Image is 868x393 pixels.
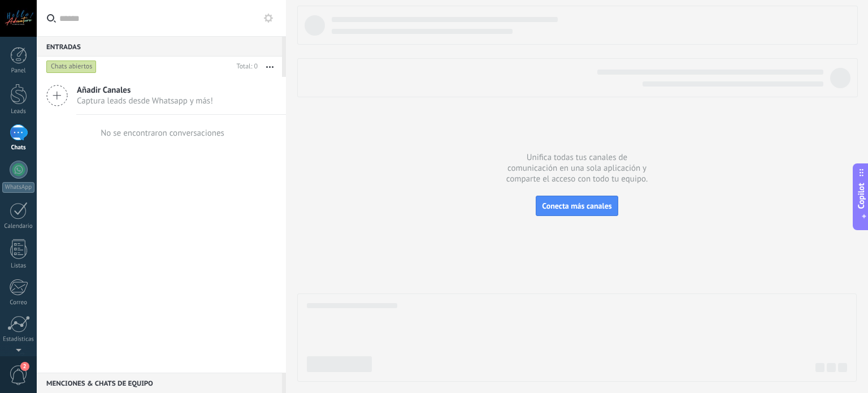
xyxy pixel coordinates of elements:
div: Calendario [2,223,35,230]
div: Estadísticas [2,336,35,343]
div: Listas [2,262,35,270]
div: Correo [2,299,35,306]
div: Chats abiertos [46,60,97,74]
span: Captura leads desde Whatsapp y más! [77,96,213,106]
div: WhatsApp [2,182,34,193]
div: Entradas [37,36,282,57]
div: Leads [2,108,35,115]
span: 2 [20,362,29,371]
div: Chats [2,144,35,152]
div: Total: 0 [232,61,258,72]
button: Conecta más canales [536,196,618,216]
span: Copilot [856,183,867,209]
div: Menciones & Chats de equipo [37,373,282,393]
div: No se encontraron conversaciones [101,128,224,139]
div: Panel [2,67,35,75]
button: Más [258,57,282,77]
span: Añadir Canales [77,85,213,96]
span: Conecta más canales [542,201,611,211]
